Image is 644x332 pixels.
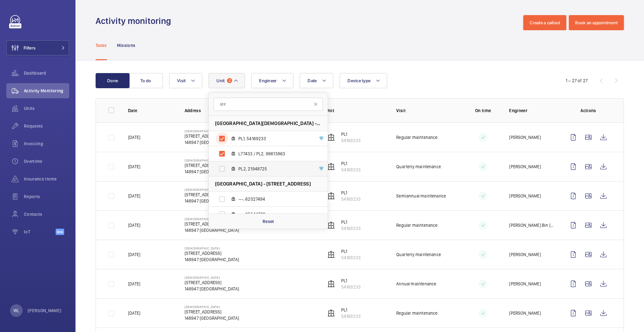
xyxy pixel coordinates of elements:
span: Dashboard [24,70,69,76]
button: Unit2 [208,73,245,88]
p: 148947 [GEOGRAPHIC_DATA] [185,139,239,146]
span: Units [24,105,69,112]
p: [STREET_ADDRESS] [185,309,239,315]
p: [DATE] [128,134,140,140]
span: L77433 / PL2, 98613863 [238,151,311,157]
button: Engineer [251,73,293,88]
img: elevator.svg [327,134,335,141]
span: [GEOGRAPHIC_DATA][DEMOGRAPHIC_DATA] - [STREET_ADDRESS] [215,120,321,127]
span: ---, 62027494 [238,196,311,202]
p: PL1 [341,307,361,313]
img: elevator.svg [327,221,335,229]
p: [PERSON_NAME] [509,251,541,258]
span: Beta [56,229,64,235]
p: [STREET_ADDRESS] [185,192,239,198]
p: Tasks [96,42,107,49]
p: [DEMOGRAPHIC_DATA] [185,158,239,162]
span: Engineer [259,78,277,83]
span: Invoicing [24,140,69,147]
button: Visit [169,73,202,88]
p: WL [14,307,19,314]
span: Reports [24,193,69,200]
p: On time [467,107,499,114]
button: Done [96,73,130,88]
p: 148947 [GEOGRAPHIC_DATA] [185,227,239,233]
p: [STREET_ADDRESS] [185,279,239,286]
p: [STREET_ADDRESS] [185,133,239,139]
p: [DATE] [128,222,140,228]
button: Date [300,73,333,88]
button: Book an appointment [569,15,624,30]
p: 148947 [GEOGRAPHIC_DATA] [185,169,239,175]
span: Contacts [24,211,69,217]
span: Activity Monitoring [24,88,69,94]
div: 1 – 27 of 27 [566,77,588,84]
span: PL1, 54169233 [238,135,311,142]
p: [PERSON_NAME] [509,310,541,316]
span: Unit [216,78,225,83]
p: [DEMOGRAPHIC_DATA] [185,246,239,250]
p: PL1 [341,131,361,137]
p: [DATE] [128,281,140,287]
p: 54169233 [341,255,361,261]
p: [PERSON_NAME] [28,307,62,314]
span: IoT [24,229,56,235]
p: PL1 [341,190,361,196]
img: elevator.svg [327,163,335,170]
h1: Activity monitoring [96,15,175,27]
p: [STREET_ADDRESS] [185,221,239,227]
p: [DATE] [128,193,140,199]
span: Overtime [24,158,69,164]
p: 54169233 [341,167,361,173]
p: Address [185,107,316,114]
span: Device type [347,78,370,83]
p: 54169233 [341,225,361,232]
p: 148947 [GEOGRAPHIC_DATA] [185,198,239,204]
p: [DATE] [128,251,140,258]
span: PL2, 21948725 [238,166,311,172]
button: To do [129,73,163,88]
p: Reset [263,218,274,225]
span: Visit [177,78,186,83]
button: Filters [6,40,69,55]
p: 54169233 [341,137,361,144]
p: [DEMOGRAPHIC_DATA] [185,188,239,192]
p: Regular maintenance [396,310,437,316]
input: Search by unit or address [214,98,323,111]
p: 54169233 [341,284,361,290]
p: [DEMOGRAPHIC_DATA] [185,276,239,279]
p: [PERSON_NAME] [509,193,541,199]
span: Requests [24,123,69,129]
p: Regular maintenance [396,222,437,228]
span: [GEOGRAPHIC_DATA] - [STREET_ADDRESS] [215,180,311,187]
p: Unit [326,107,386,114]
p: PL1 [341,160,361,167]
button: Create a callout [523,15,566,30]
p: Actions [566,107,611,114]
p: 148947 [GEOGRAPHIC_DATA] [185,256,239,263]
p: [DEMOGRAPHIC_DATA] [185,305,239,309]
img: elevator.svg [327,192,335,200]
p: PL1 [341,278,361,284]
button: Device type [340,73,387,88]
p: [DATE] [128,310,140,316]
p: [DEMOGRAPHIC_DATA] [185,129,239,133]
img: elevator.svg [327,309,335,317]
p: 148947 [GEOGRAPHIC_DATA] [185,286,239,292]
p: Regular maintenance [396,134,437,140]
p: [PERSON_NAME] [509,163,541,170]
p: Date [128,107,175,114]
p: Visit [396,107,457,114]
p: 54169233 [341,313,361,319]
span: Date [308,78,317,83]
p: Quarterly maintenance [396,163,441,170]
p: [PERSON_NAME] [509,281,541,287]
p: Semiannual maintenance [396,193,446,199]
img: elevator.svg [327,280,335,288]
p: PL1 [341,219,361,225]
p: [PERSON_NAME] Bin [PERSON_NAME] [509,222,556,228]
span: Insurance items [24,176,69,182]
p: Missions [117,42,136,49]
span: ---, 85544769 [238,211,311,217]
p: [PERSON_NAME] [509,134,541,140]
